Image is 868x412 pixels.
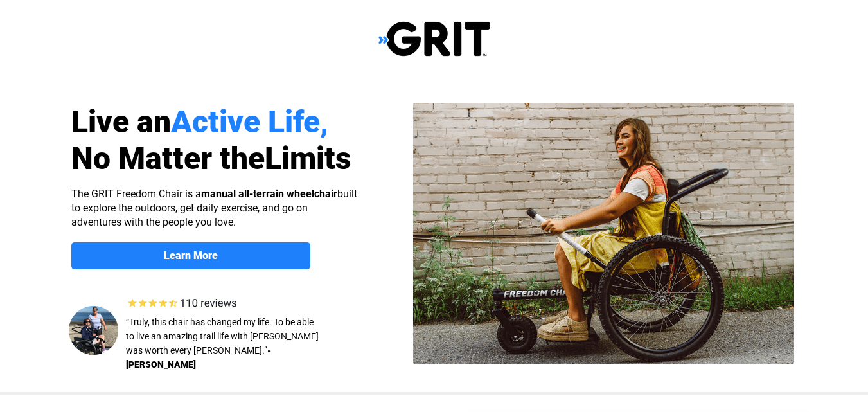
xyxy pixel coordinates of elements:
span: The GRIT Freedom Chair is a built to explore the outdoors, get daily exercise, and go on adventur... [71,188,357,228]
span: Active Life, [171,103,328,140]
span: No Matter the [71,140,265,177]
span: Limits [265,140,351,177]
span: Live an [71,103,171,140]
a: Learn More [71,242,310,269]
strong: Learn More [164,249,218,262]
span: “Truly, this chair has changed my life. To be able to live an amazing trail life with [PERSON_NAM... [126,317,319,355]
strong: manual all-terrain wheelchair [201,188,337,200]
